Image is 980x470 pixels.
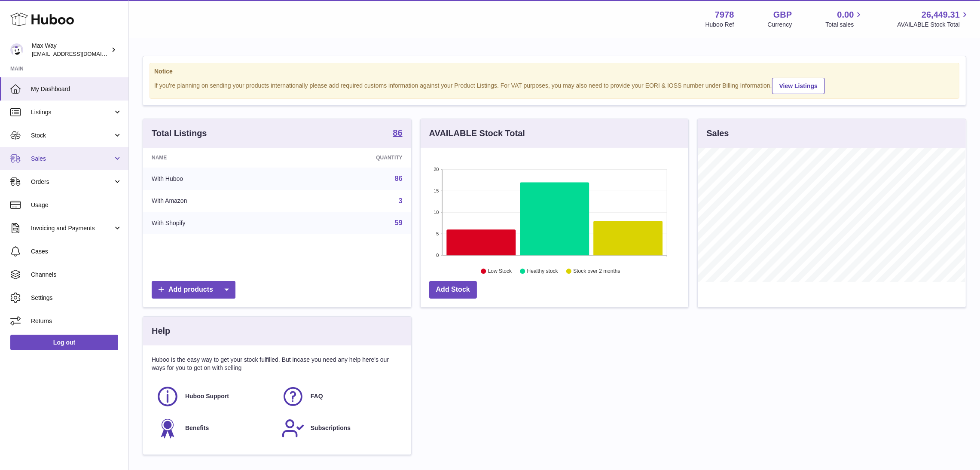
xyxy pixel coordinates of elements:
[152,128,207,139] h3: Total Listings
[10,335,118,350] a: Log out
[395,175,403,182] a: 86
[185,392,229,400] span: Huboo Support
[31,294,122,302] span: Settings
[429,281,477,299] a: Add Stock
[434,210,439,215] text: 10
[143,212,290,234] td: With Shopify
[31,85,122,93] span: My Dashboard
[31,201,122,209] span: Usage
[152,281,235,299] a: Add products
[897,21,970,29] span: AVAILABLE Stock Total
[154,76,955,94] div: If you're planning on sending your products internationally please add required customs informati...
[31,247,122,256] span: Cases
[156,385,273,408] a: Huboo Support
[32,50,126,57] span: [EMAIL_ADDRESS][DOMAIN_NAME]
[527,269,559,275] text: Healthy stock
[897,9,970,29] a: 26,449.31 AVAILABLE Stock Total
[290,148,411,168] th: Quantity
[152,356,403,372] p: Huboo is the easy way to get your stock fulfilled. But incase you need any help here's our ways f...
[837,9,854,21] span: 0.00
[10,43,23,56] img: Max@LongevityBox.co.uk
[772,78,825,94] a: View Listings
[154,67,955,76] strong: Notice
[436,231,439,236] text: 5
[705,21,734,29] div: Huboo Ref
[773,9,792,21] strong: GBP
[825,21,864,29] span: Total sales
[768,21,792,29] div: Currency
[143,190,290,212] td: With Amazon
[825,9,864,29] a: 0.00 Total sales
[436,253,439,258] text: 0
[573,269,620,275] text: Stock over 2 months
[488,269,512,275] text: Low Stock
[429,128,525,139] h3: AVAILABLE Stock Total
[143,148,290,168] th: Name
[715,9,734,21] strong: 7978
[152,325,170,337] h3: Help
[31,108,113,116] span: Listings
[922,9,960,21] span: 26,449.31
[395,219,403,226] a: 59
[311,424,351,432] span: Subscriptions
[434,167,439,172] text: 20
[706,128,729,139] h3: Sales
[434,188,439,193] text: 15
[31,271,122,279] span: Channels
[156,417,273,440] a: Benefits
[31,317,122,325] span: Returns
[143,168,290,190] td: With Huboo
[31,224,113,232] span: Invoicing and Payments
[281,417,398,440] a: Subscriptions
[31,178,113,186] span: Orders
[393,128,402,139] a: 86
[311,392,323,400] span: FAQ
[281,385,398,408] a: FAQ
[32,42,109,58] div: Max Way
[31,155,113,163] span: Sales
[393,128,402,137] strong: 86
[185,424,209,432] span: Benefits
[399,197,403,204] a: 3
[31,131,113,140] span: Stock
